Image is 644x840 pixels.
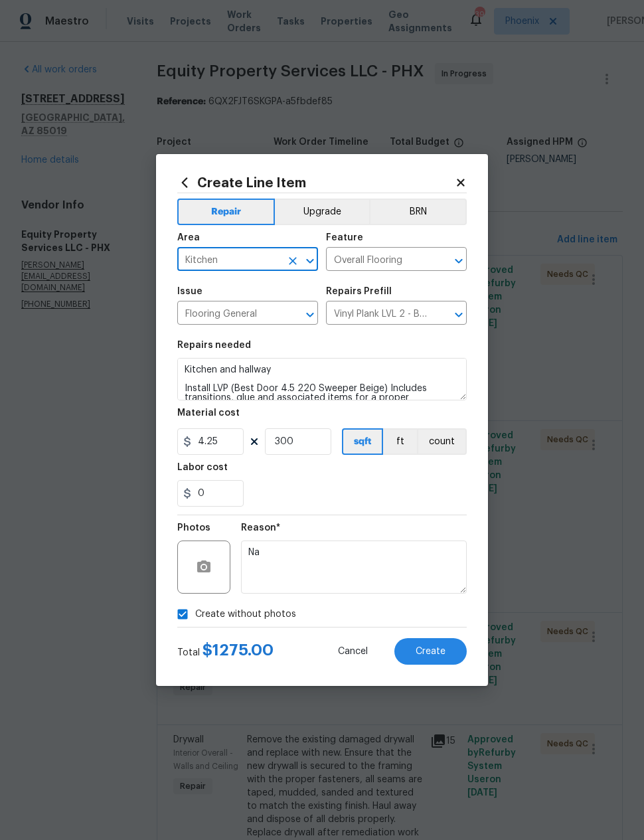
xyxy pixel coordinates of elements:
[326,233,363,242] h5: Feature
[369,199,467,225] button: BRN
[449,305,468,324] button: Open
[177,287,202,296] h5: Issue
[301,252,319,270] button: Open
[394,638,467,665] button: Create
[177,523,210,533] h5: Photos
[275,199,370,225] button: Upgrade
[417,428,467,455] button: count
[449,252,468,270] button: Open
[241,523,280,533] h5: Reason*
[326,287,392,296] h5: Repairs Prefill
[177,463,228,472] h5: Labor cost
[177,199,275,225] button: Repair
[177,175,455,190] h2: Create Line Item
[383,428,417,455] button: ft
[177,341,251,350] h5: Repairs needed
[177,408,240,418] h5: Material cost
[177,358,467,400] textarea: Kitchen and hallway Install LVP (Best Door 4.5 220 Sweeper Beige) Includes transitions, glue and ...
[202,642,274,658] span: $ 1275.00
[342,428,383,455] button: sqft
[416,647,445,657] span: Create
[338,647,368,657] span: Cancel
[301,305,319,324] button: Open
[177,233,200,242] h5: Area
[317,638,389,665] button: Cancel
[177,643,274,659] div: Total
[283,252,302,270] button: Clear
[195,608,296,622] span: Create without photos
[241,541,467,594] textarea: Na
